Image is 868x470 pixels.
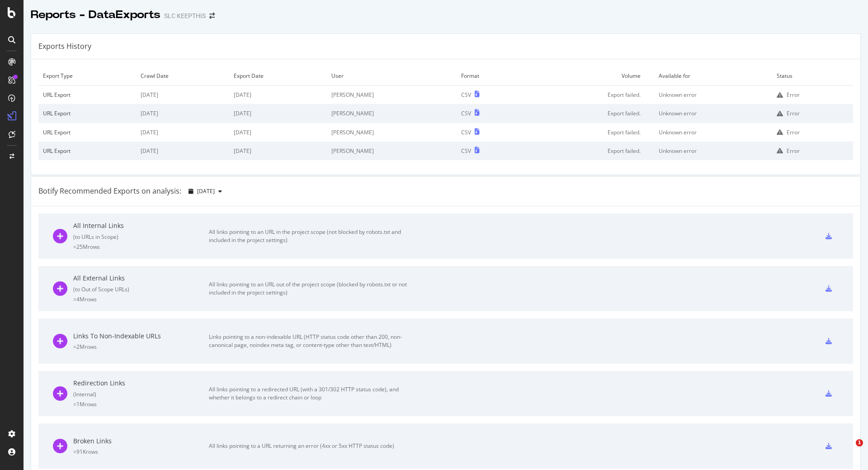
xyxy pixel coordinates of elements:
[185,184,226,199] button: [DATE]
[229,123,327,142] td: [DATE]
[461,147,471,155] div: CSV
[43,91,132,99] div: URL Export
[229,85,327,104] td: [DATE]
[526,142,654,160] td: Export failed.
[526,85,654,104] td: Export failed.
[73,295,209,303] div: = 4M rows
[209,333,412,349] div: Links pointing to a non-indexable URL (HTTP status code other than 200, non-canonical page, noind...
[73,221,209,230] div: All Internal Links
[197,187,215,195] span: 2022 Dec. 30th
[43,147,132,155] div: URL Export
[654,104,772,123] td: Unknown error
[164,11,206,20] div: SLC KEEPTHIS
[136,104,229,123] td: [DATE]
[229,142,327,160] td: [DATE]
[136,85,229,104] td: [DATE]
[826,338,832,344] div: csv-export
[327,66,457,85] td: User
[826,390,832,397] div: csv-export
[73,379,209,388] div: Redirection Links
[38,41,91,52] div: Exports History
[327,104,457,123] td: [PERSON_NAME]
[209,280,412,297] div: All links pointing to an URL out of the project scope (blocked by robots.txt or not included in t...
[73,233,209,241] div: ( to URLs in Scope )
[73,243,209,251] div: = 25M rows
[73,400,209,408] div: = 1M rows
[772,66,853,85] td: Status
[787,147,800,155] div: Error
[826,233,832,239] div: csv-export
[209,228,412,244] div: All links pointing to an URL in the project scope (not blocked by robots.txt and included in the ...
[654,85,772,104] td: Unknown error
[229,66,327,85] td: Export Date
[654,66,772,85] td: Available for
[73,274,209,283] div: All External Links
[136,66,229,85] td: Crawl Date
[461,128,471,136] div: CSV
[31,7,160,23] div: Reports - DataExports
[526,104,654,123] td: Export failed.
[136,142,229,160] td: [DATE]
[654,123,772,142] td: Unknown error
[826,285,832,292] div: csv-export
[787,109,800,117] div: Error
[209,442,412,450] div: All links pointing to a URL returning an error (4xx or 5xx HTTP status code)
[73,332,209,341] div: Links To Non-Indexable URLs
[526,66,654,85] td: Volume
[73,437,209,446] div: Broken Links
[837,439,859,461] iframe: Intercom live chat
[43,109,132,117] div: URL Export
[43,128,132,136] div: URL Export
[73,343,209,351] div: = 2M rows
[209,385,412,402] div: All links pointing to a redirected URL (with a 301/302 HTTP status code), and whether it belongs ...
[327,142,457,160] td: [PERSON_NAME]
[38,66,136,85] td: Export Type
[73,285,209,293] div: ( to Out of Scope URLs )
[229,104,327,123] td: [DATE]
[654,142,772,160] td: Unknown error
[73,448,209,456] div: = 91K rows
[461,91,471,99] div: CSV
[787,91,800,99] div: Error
[826,443,832,449] div: csv-export
[526,123,654,142] td: Export failed.
[327,123,457,142] td: [PERSON_NAME]
[457,66,526,85] td: Format
[461,109,471,117] div: CSV
[209,13,215,19] div: arrow-right-arrow-left
[73,390,209,398] div: ( Internal )
[856,439,863,446] span: 1
[38,186,181,196] div: Botify Recommended Exports on analysis:
[787,128,800,136] div: Error
[136,123,229,142] td: [DATE]
[327,85,457,104] td: [PERSON_NAME]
